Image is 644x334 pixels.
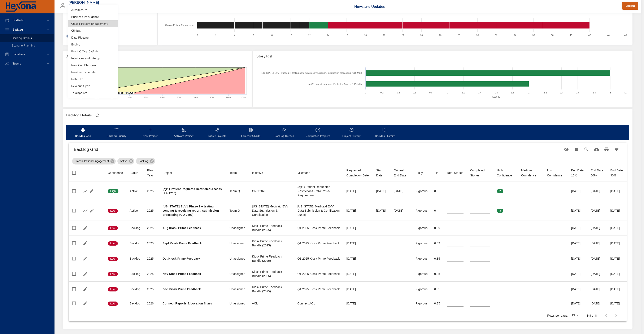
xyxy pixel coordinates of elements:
[68,34,118,41] li: Data Pipeline
[68,76,118,83] li: NoteIQ™
[68,69,118,76] li: NewGen Scheduler
[68,13,118,20] li: Business Intelligence
[68,62,118,69] li: New Gen Platform
[68,89,118,96] li: Touchpoints
[68,6,118,13] li: Architecture
[68,55,118,62] li: Interfaces and Interop
[68,48,118,55] li: Front Office: Catfish
[68,27,118,34] li: Clinical
[68,41,118,48] li: Engine
[68,83,118,89] li: Revenue Cycle
[68,20,118,27] li: Classic Patient Engagement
